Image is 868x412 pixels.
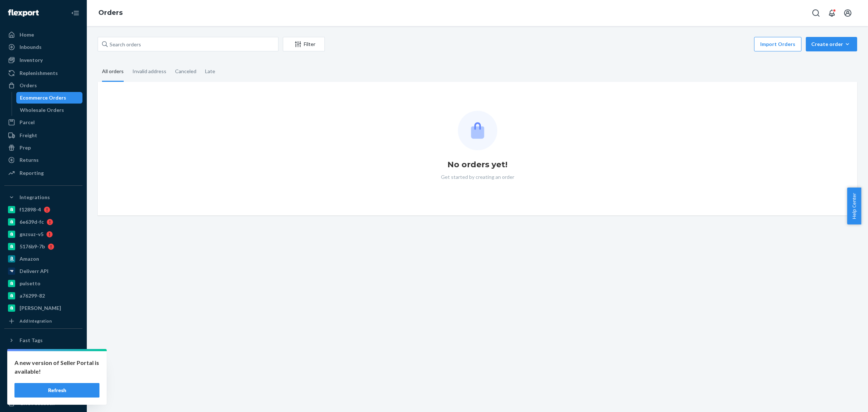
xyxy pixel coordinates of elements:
button: Refresh [14,383,99,398]
a: [PERSON_NAME] [4,302,82,314]
button: Help Center [847,188,861,224]
button: Fast Tags [4,335,82,346]
a: Amazon [4,253,82,265]
div: a76299-82 [20,292,45,299]
a: Replenishments [4,67,82,79]
img: Flexport logo [8,9,39,17]
button: Open notifications [825,6,839,20]
div: Filter [283,41,324,48]
a: pulsetto [4,278,82,289]
div: Add Integration [20,318,52,324]
div: Integrations [20,194,50,201]
a: gnzsuz-v5 [4,228,82,240]
a: Deliverr API [4,265,82,277]
div: Amazon [20,255,39,262]
a: 6e639d-fc [4,216,82,228]
button: Create order [806,37,857,51]
div: [PERSON_NAME] [20,304,61,312]
img: Empty list [458,111,497,150]
div: Create order [811,41,852,48]
button: Open Search Box [809,6,823,20]
div: f12898-4 [20,206,41,213]
a: f12898-4 [4,204,82,215]
div: Wholesale Orders [20,106,64,114]
div: Inventory [20,56,43,64]
h1: No orders yet! [447,159,507,171]
button: Import Orders [754,37,801,51]
button: Open account menu [841,6,855,20]
ol: breadcrumbs [93,3,128,24]
button: Close Navigation [68,6,82,20]
a: Inventory [4,54,82,66]
div: Parcel [20,119,35,126]
div: Reporting [20,169,44,177]
a: Orders [4,80,82,91]
a: Talk to Support [4,373,82,384]
a: Settings [4,361,82,372]
a: 5176b9-7b [4,241,82,252]
a: Help Center [4,385,82,397]
input: Search orders [98,37,278,51]
p: A new version of Seller Portal is available! [14,358,99,376]
div: Inbounds [20,43,42,51]
a: Add Fast Tag [4,349,82,358]
div: Invalid address [132,62,166,81]
a: Ecommerce Orders [16,92,83,104]
a: Parcel [4,117,82,128]
div: Orders [20,82,37,89]
a: Add Integration [4,317,82,325]
a: Home [4,29,82,41]
div: Canceled [175,62,196,81]
div: Home [20,31,34,38]
a: Wholesale Orders [16,104,83,116]
div: gnzsuz-v5 [20,231,43,238]
button: Give Feedback [4,398,82,409]
div: Fast Tags [20,337,43,344]
p: Get started by creating an order [441,173,514,181]
div: Late [205,62,215,81]
a: Returns [4,154,82,166]
a: Reporting [4,167,82,179]
div: Replenishments [20,70,58,77]
div: Freight [20,132,37,139]
div: All orders [102,62,124,82]
div: 5176b9-7b [20,243,45,250]
button: Integrations [4,192,82,203]
a: Prep [4,142,82,154]
button: Filter [283,37,325,51]
div: Prep [20,144,31,151]
div: pulsetto [20,280,41,287]
a: Orders [98,9,123,17]
a: a76299-82 [4,290,82,302]
div: 6e639d-fc [20,218,44,226]
div: Deliverr API [20,268,48,275]
div: Ecommerce Orders [20,94,66,101]
div: Returns [20,156,39,164]
a: Freight [4,130,82,141]
a: Inbounds [4,41,82,53]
